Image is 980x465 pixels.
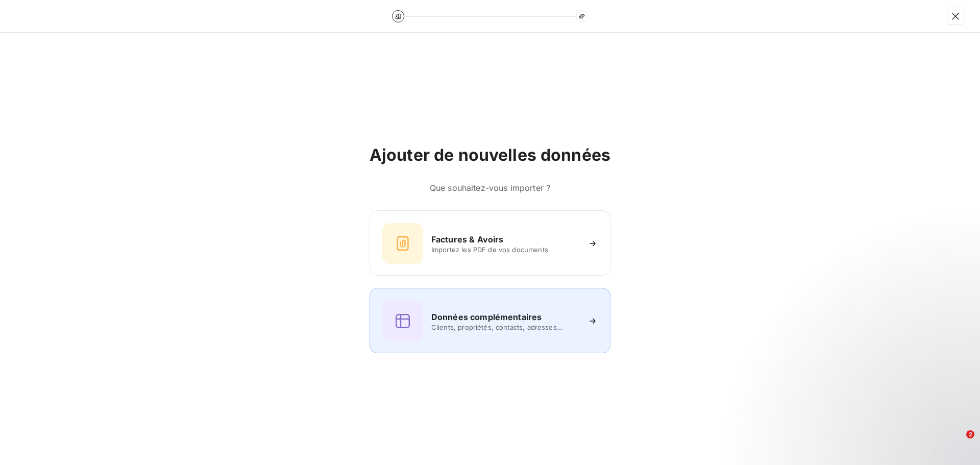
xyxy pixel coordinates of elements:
span: Clients, propriétés, contacts, adresses... [431,323,579,331]
span: 2 [966,430,974,438]
iframe: Intercom notifications message [776,366,980,437]
h6: Factures & Avoirs [431,233,504,246]
h6: Que souhaitez-vous importer ? [370,182,610,194]
iframe: Intercom live chat [945,430,970,455]
h6: Données complémentaires [431,311,542,323]
span: Importez les PDF de vos documents [431,246,579,254]
h2: Ajouter de nouvelles données [370,145,610,165]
